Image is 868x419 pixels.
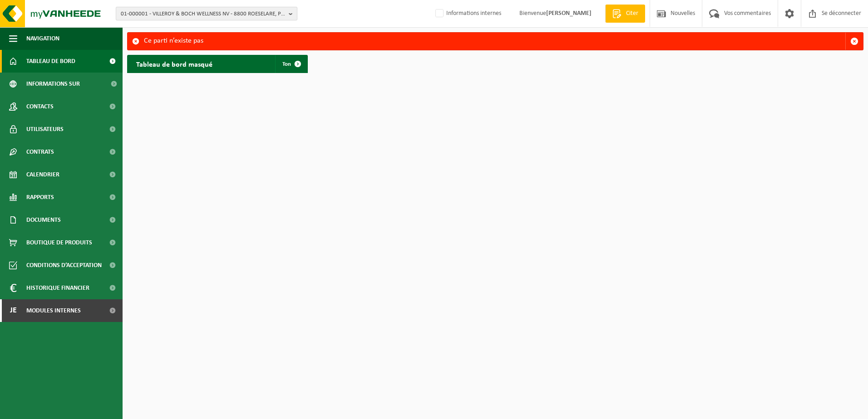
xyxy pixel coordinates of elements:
span: Historique financier [26,277,89,299]
span: Citer [624,9,641,18]
button: 01-000001 - VILLEROY & BOCH WELLNESS NV - 8800 ROESELARE, POPULIERSTRAAT 1 [116,7,297,20]
span: Contrats [26,141,54,163]
span: Modules internes [26,299,81,322]
span: Ton [282,61,291,67]
span: Calendrier [26,163,59,186]
span: Boutique de produits [26,231,92,254]
div: Ce parti n’existe pas [144,33,845,50]
span: Conditions d’acceptation [26,254,102,277]
span: Documents [26,209,61,231]
a: Citer [605,5,645,23]
span: 01-000001 - VILLEROY & BOCH WELLNESS NV - 8800 ROESELARE, POPULIERSTRAAT 1 [121,7,285,21]
span: Contacts [26,95,54,118]
span: Tableau de bord [26,50,75,73]
span: Utilisateurs [26,118,64,141]
font: Bienvenue [519,10,592,17]
a: Ton [275,55,307,73]
span: Informations sur l’entreprise [26,73,105,95]
span: Navigation [26,27,59,50]
strong: [PERSON_NAME] [546,10,592,17]
label: Informations internes [434,7,501,20]
span: Rapports [26,186,54,209]
h2: Tableau de bord masqué [127,55,222,73]
span: Je [9,299,17,322]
